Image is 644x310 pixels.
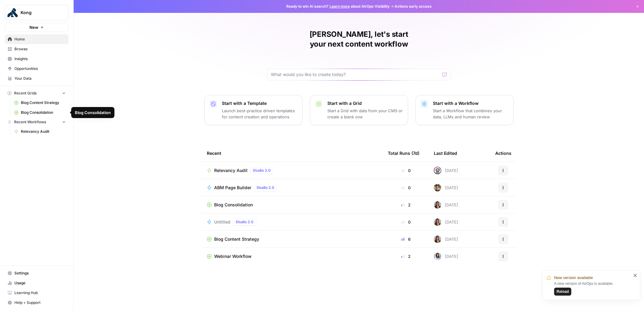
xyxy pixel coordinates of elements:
[214,253,252,259] span: Webinar Workflow
[207,167,378,174] a: Relevancy AuditStudio 2.0
[207,236,378,242] a: Blog Content Strategy
[14,46,66,52] span: Browse
[5,298,68,308] button: Help + Support
[433,100,508,106] p: Start with a Workflow
[267,29,451,49] h1: [PERSON_NAME], let's start your next content workflow
[434,235,441,243] img: sxi2uv19sgqy0h2kayksa05wk9fr
[14,300,66,305] span: Help + Support
[633,273,638,278] button: close
[207,218,378,226] a: UntitledStudio 2.0
[434,218,441,226] img: sxi2uv19sgqy0h2kayksa05wk9fr
[5,117,68,127] button: Recent Workflows
[14,36,66,42] span: Home
[433,108,508,120] p: Start a Workflow that combines your data, LLMs and human review
[495,145,511,162] div: Actions
[434,253,458,260] div: [DATE]
[21,129,66,134] span: Relevancy Audit
[554,288,571,296] button: Reload
[5,268,68,278] a: Settings
[434,167,441,174] img: bgwua6w816hhl580ao5oxge3tsc3
[5,54,68,64] a: Insights
[395,4,432,9] span: Actions early access
[434,184,458,191] div: [DATE]
[434,201,441,209] img: sxi2uv19sgqy0h2kayksa05wk9fr
[330,4,350,9] a: Learn more
[21,10,58,16] span: Kong
[14,290,66,296] span: Learning Hub
[11,108,68,117] a: Blog Consolidation
[388,253,424,259] div: 2
[14,76,66,81] span: Your Data
[434,184,441,191] img: 64ymk87jkwre8hs7o95mp5wrj6sj
[554,281,631,296] div: A new version of AirOps is available.
[434,167,458,174] div: [DATE]
[222,100,297,106] p: Start with a Template
[5,278,68,288] a: Usage
[14,90,37,96] span: Recent Grids
[214,202,253,208] span: Blog Consolidation
[434,218,458,226] div: [DATE]
[207,184,378,191] a: ABM Page BuilderStudio 2.0
[5,288,68,298] a: Learning Hub
[207,145,378,162] div: Recent
[214,236,259,242] span: Blog Content Strategy
[21,110,66,115] span: Blog Consolidation
[21,100,66,105] span: Blog Content Strategy
[204,95,303,125] button: Start with a TemplateLaunch best-practice driven templates for content creation and operations
[5,5,68,20] button: Workspace: Kong
[310,95,408,125] button: Start with a GridStart a Grid with data from your CMS or create a blank one
[5,23,68,32] button: New
[557,289,569,294] span: Reload
[14,66,66,71] span: Opportunities
[271,71,440,78] input: What would you like to create today?
[327,108,403,120] p: Start a Grid with data from your CMS or create a blank one
[253,168,271,173] span: Studio 2.0
[14,280,66,286] span: Usage
[256,185,274,190] span: Studio 2.0
[327,100,403,106] p: Start with a Grid
[236,219,253,225] span: Studio 2.0
[214,185,251,191] span: ABM Page Builder
[14,270,66,276] span: Settings
[5,89,68,98] button: Recent Grids
[388,145,419,162] div: Total Runs (7d)
[434,145,457,162] div: Last Edited
[415,95,514,125] button: Start with a WorkflowStart a Workflow that combines your data, LLMs and human review
[11,127,68,136] a: Relevancy Audit
[388,185,424,191] div: 0
[5,44,68,54] a: Browse
[388,236,424,242] div: 6
[5,74,68,83] a: Your Data
[14,56,66,62] span: Insights
[388,167,424,174] div: 0
[7,7,18,18] img: Kong Logo
[29,24,38,30] span: New
[388,202,424,208] div: 2
[434,201,458,209] div: [DATE]
[214,219,230,225] span: Untitled
[434,253,441,260] img: hq1qa3gmv63m2xr2geduv4xh6pr9
[5,64,68,74] a: Opportunities
[554,275,593,281] span: New version available
[207,202,378,208] a: Blog Consolidation
[14,119,46,125] span: Recent Workflows
[286,4,390,9] span: Ready to win AI search? about AirOps Visibility
[207,253,378,259] a: Webinar Workflow
[434,235,458,243] div: [DATE]
[222,108,297,120] p: Launch best-practice driven templates for content creation and operations
[214,167,248,174] span: Relevancy Audit
[388,219,424,225] div: 0
[11,98,68,108] a: Blog Content Strategy
[5,34,68,44] a: Home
